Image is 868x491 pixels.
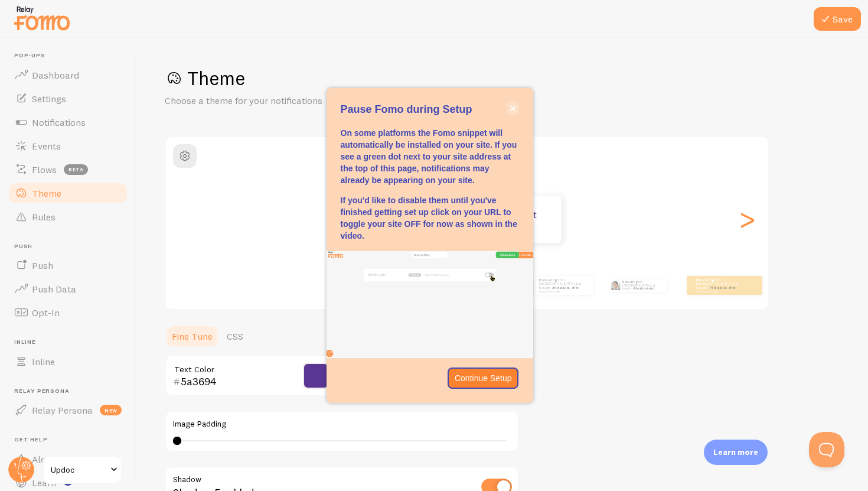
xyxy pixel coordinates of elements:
span: new [100,405,122,415]
p: from [GEOGRAPHIC_DATA] just bought a [696,278,743,292]
a: Inline [7,350,129,373]
p: If you'd like to disable them until you've finished getting set up click on your URL to toggle yo... [341,194,519,242]
p: Continue Setup [455,372,512,384]
span: Notifications [32,116,86,128]
h1: Theme [165,66,840,90]
p: from [GEOGRAPHIC_DATA] just bought a [622,279,662,292]
span: Relay Persona [14,388,129,395]
div: Next slide [740,177,754,262]
img: Fomo [611,281,620,290]
button: close, [507,102,519,115]
strong: Marketing [539,278,557,282]
span: Pop-ups [14,52,129,60]
a: CSS [220,324,250,348]
a: Fine Tune [165,324,220,348]
a: Settings [7,87,129,110]
strong: Marketing [622,280,637,284]
a: Notifications [7,110,129,134]
img: fomo-relay-logo-orange.svg [12,3,71,33]
span: Rules [32,211,56,223]
span: Get Help [14,436,129,444]
span: Relay Persona [32,404,93,416]
a: Flows beta [7,158,129,181]
span: Push [32,259,53,271]
div: Learn more [704,440,768,465]
a: Relay Persona new [7,398,129,422]
a: Events [7,134,129,158]
small: about 4 minutes ago [539,290,588,292]
a: Metallica t-shirt [634,287,654,290]
span: Theme [32,187,61,199]
span: Push [14,243,129,251]
span: Dashboard [32,69,79,81]
span: Inline [32,356,55,368]
h2: Classic [166,144,768,162]
a: Push Data [7,277,129,301]
a: Metallica t-shirt [710,285,736,290]
strong: Marketing [696,278,714,282]
a: Opt-In [7,301,129,324]
small: about 4 minutes ago [696,290,742,292]
span: Opt-In [32,307,60,318]
a: Metallica t-shirt [553,285,579,290]
a: Dashboard [7,63,129,87]
span: Flows [32,164,57,175]
span: Inline [14,339,129,346]
span: Events [32,140,61,152]
label: Image Padding [173,419,511,430]
a: Alerts [7,447,129,471]
p: from [GEOGRAPHIC_DATA] just bought a [539,278,589,292]
a: Rules [7,205,129,229]
a: Theme [7,181,129,205]
div: Pause Fomo during Setup [327,88,533,402]
p: Choose a theme for your notifications [165,94,448,108]
p: Pause Fomo during Setup [341,102,519,118]
span: Settings [32,93,66,105]
button: Continue Setup [448,368,519,389]
a: Updoc [43,456,122,484]
iframe: Help Scout Beacon - Open [809,432,844,467]
a: Push [7,253,129,277]
span: Updoc [51,463,107,477]
p: Learn more [713,447,758,458]
span: Learn [32,477,56,489]
span: beta [64,164,88,175]
span: Alerts [32,453,57,465]
span: Push Data [32,283,76,295]
p: On some platforms the Fomo snippet will automatically be installed on your site. If you see a gre... [341,127,519,186]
